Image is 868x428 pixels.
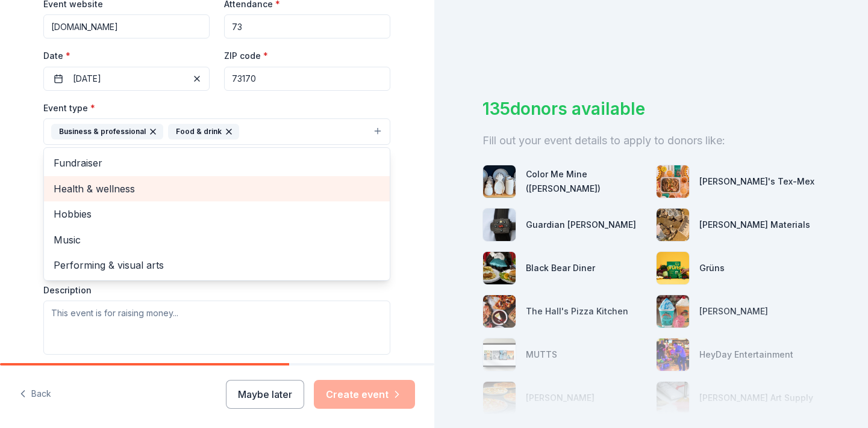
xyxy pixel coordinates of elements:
span: Fundraiser [54,155,380,171]
span: Hobbies [54,206,380,222]
div: Business & professionalFood & drink [43,147,390,281]
span: Music [54,232,380,248]
span: Performing & visual arts [54,257,380,273]
div: Food & drink [168,124,239,139]
button: Business & professionalFood & drink [43,118,390,145]
span: Health & wellness [54,181,380,197]
div: Business & professional [51,124,163,139]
